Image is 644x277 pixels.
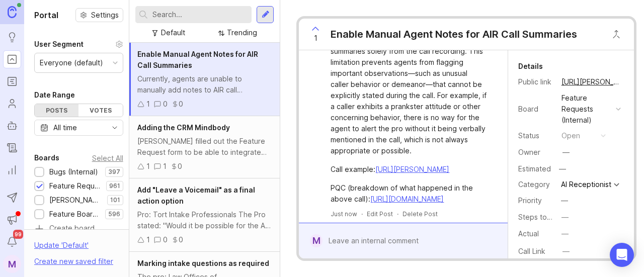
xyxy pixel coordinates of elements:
div: Details [518,60,543,72]
div: — [556,162,569,175]
div: PQC (breakdown of what happened in the above call): [331,182,487,205]
div: Category [518,179,553,190]
div: Call example: [331,164,487,175]
div: — [561,228,569,239]
p: 101 [110,196,120,204]
a: Reporting [3,161,21,179]
p: 397 [108,168,120,176]
div: Estimated [518,165,551,172]
span: 1 [314,33,317,44]
div: 1 [163,161,167,172]
div: Default [161,27,185,38]
button: Close button [606,24,626,44]
button: Actual [558,227,572,240]
p: 596 [108,210,120,218]
a: Ideas [3,28,21,46]
div: Boards [34,152,59,164]
a: Portal [3,50,21,68]
a: [URL][DOMAIN_NAME] [370,195,444,203]
div: 0 [163,99,168,110]
div: Pro: Tort Intake Professionals The Pro stated: "Would it be possible for the AI to be able to ask... [137,209,272,231]
div: — [562,246,570,257]
img: Canny Home [8,6,17,18]
div: 0 [163,234,168,245]
div: Board [518,104,553,115]
button: Announcements [3,211,21,229]
div: User Segment [34,38,84,50]
a: Roadmaps [3,72,21,90]
div: — [561,212,569,223]
a: Add "Leave a Voicemail" as a final action optionPro: Tort Intake Professionals The Pro stated: "W... [129,178,280,252]
a: Adding the CRM Mindbody[PERSON_NAME] filled out the Feature Request form to be able to integrate ... [129,116,280,178]
div: All time [53,122,77,133]
p: 961 [109,182,120,190]
div: Enable Manual Agent Notes for AIR Call Summaries [331,27,577,41]
label: Actual [518,229,539,238]
label: Priority [518,196,542,205]
button: Send to Autopilot [3,189,21,207]
div: Posts [35,104,78,117]
button: Settings [75,8,123,22]
div: Currently, agents are unable to manually add notes to AIR call summaries, as AIR generates summar... [331,24,487,156]
a: Create board [34,225,123,234]
div: Edit Post [367,210,393,218]
div: 0 [178,161,182,172]
a: Just now [331,210,357,218]
span: Settings [91,10,119,20]
button: Steps to Reproduce [558,211,572,224]
div: Public link [518,76,553,87]
div: · [361,210,363,218]
svg: toggle icon [107,124,123,132]
div: Feature Requests (Internal) [49,180,101,192]
input: Search... [152,9,248,20]
div: M [310,234,322,247]
div: 0 [179,99,183,110]
div: Trending [227,27,257,38]
div: 1 [146,99,150,110]
div: Feature Requests (Internal) [561,93,612,126]
a: Users [3,95,21,113]
button: M [3,255,21,273]
div: AI Receptionist [561,181,611,188]
div: Everyone (default) [40,57,103,68]
span: Enable Manual Agent Notes for AIR Call Summaries [137,50,258,69]
div: [PERSON_NAME] (Public) [49,195,102,206]
div: Select All [92,155,123,161]
div: Votes [78,104,122,117]
div: · [397,210,398,218]
div: open [561,130,580,141]
div: Currently, agents are unable to manually add notes to AIR call summaries, as AIR generates summar... [137,73,272,96]
div: 0 [179,234,183,245]
div: Update ' Default ' [34,240,89,256]
span: 99 [13,230,23,239]
div: Date Range [34,89,75,101]
a: Changelog [3,139,21,157]
a: [URL][PERSON_NAME] [558,75,624,88]
div: [PERSON_NAME] filled out the Feature Request form to be able to integrate with mindbody on his AI... [137,136,272,158]
div: 1 [146,161,150,172]
h1: Portal [34,9,58,21]
span: Adding the CRM Mindbody [137,123,230,132]
div: Bugs (Internal) [49,166,98,177]
button: Notifications [3,233,21,251]
div: Owner [518,147,553,158]
a: [URL][PERSON_NAME] [375,165,449,173]
div: Create new saved filter [34,256,113,267]
div: Feature Board Sandbox [DATE] [49,209,100,220]
div: — [561,195,568,206]
div: — [562,147,570,158]
label: Steps to Reproduce [518,213,587,221]
label: Call Link [518,247,545,255]
div: Status [518,130,553,141]
div: 1 [146,234,150,245]
div: Open Intercom Messenger [610,243,634,267]
span: Marking intake questions as required [137,259,269,267]
a: Autopilot [3,117,21,135]
span: Add "Leave a Voicemail" as a final action option [137,186,255,205]
div: Delete Post [403,210,438,218]
button: Call Link [559,245,573,258]
a: Enable Manual Agent Notes for AIR Call SummariesCurrently, agents are unable to manually add note... [129,43,280,116]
